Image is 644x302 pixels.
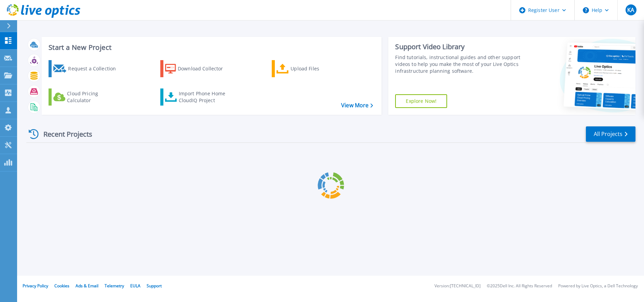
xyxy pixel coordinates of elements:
[627,7,634,13] span: KA
[341,102,373,109] a: View More
[68,62,123,75] div: Request a Collection
[23,283,48,289] a: Privacy Policy
[147,283,162,289] a: Support
[487,284,552,288] li: © 2025 Dell Inc. All Rights Reserved
[395,94,447,108] a: Explore Now!
[105,283,124,289] a: Telemetry
[76,283,98,289] a: Ads & Email
[395,54,521,74] div: Find tutorials, instructional guides and other support videos to help you make the most of your L...
[67,90,122,104] div: Cloud Pricing Calculator
[49,44,373,51] h3: Start a New Project
[178,62,232,75] div: Download Collector
[130,283,140,289] a: EULA
[395,42,521,51] div: Support Video Library
[291,62,345,75] div: Upload Files
[558,284,638,288] li: Powered by Live Optics, a Dell Technology
[49,60,125,77] a: Request a Collection
[54,283,69,289] a: Cookies
[586,126,635,142] a: All Projects
[179,90,232,104] div: Import Phone Home CloudIQ Project
[434,284,481,288] li: Version: [TECHNICAL_ID]
[26,126,102,142] div: Recent Projects
[272,60,348,77] a: Upload Files
[49,88,125,106] a: Cloud Pricing Calculator
[160,60,237,77] a: Download Collector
